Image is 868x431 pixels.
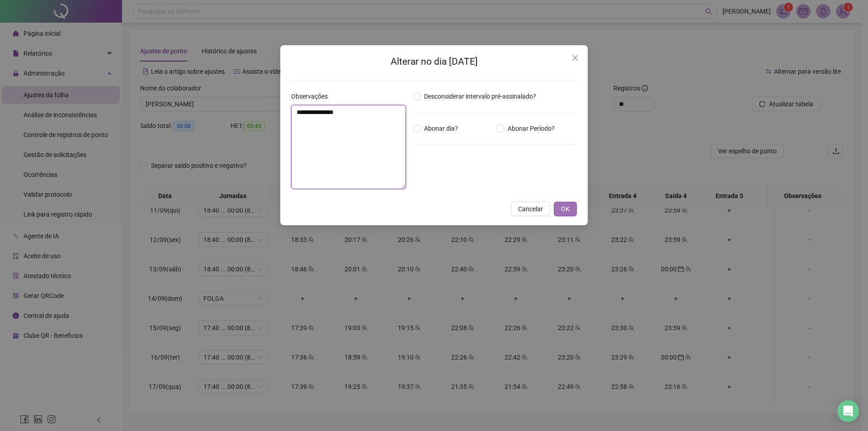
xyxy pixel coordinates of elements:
[420,91,540,101] span: Desconsiderar intervalo pré-assinalado?
[837,400,859,422] div: Open Intercom Messenger
[504,123,558,133] span: Abonar Período?
[571,54,579,62] span: close
[291,54,577,69] h2: Alterar no dia [DATE]
[518,204,543,214] span: Cancelar
[420,123,462,133] span: Abonar dia?
[554,202,577,216] button: OK
[511,202,550,216] button: Cancelar
[561,204,570,214] span: OK
[291,91,334,101] label: Observações
[568,51,582,65] button: Close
